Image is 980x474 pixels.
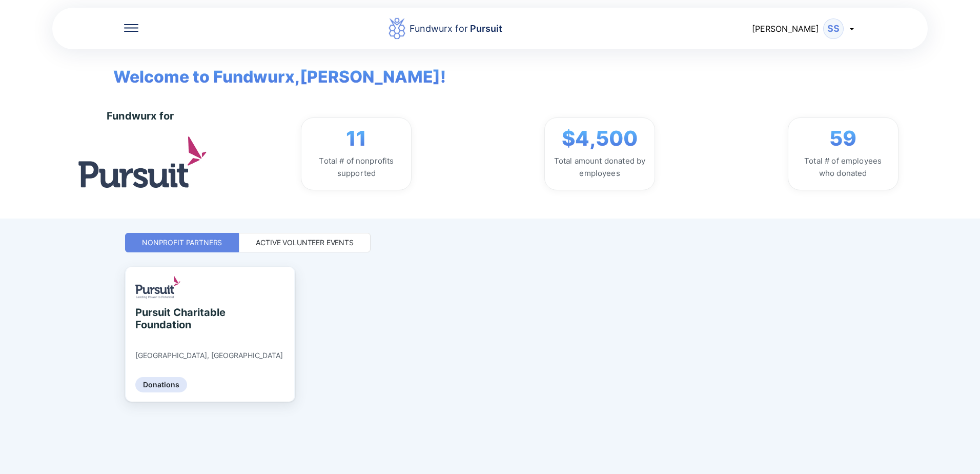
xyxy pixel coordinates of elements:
[410,22,502,36] div: Fundwurx for
[135,306,229,331] div: Pursuit Charitable Foundation
[98,49,446,89] span: Welcome to Fundwurx, [PERSON_NAME] !
[256,238,354,248] div: Active Volunteer Events
[553,155,646,180] div: Total amount donated by employees
[142,238,222,248] div: Nonprofit Partners
[829,126,856,151] span: 59
[562,126,638,151] span: $4,500
[752,24,819,34] span: [PERSON_NAME]
[135,351,283,360] div: [GEOGRAPHIC_DATA], [GEOGRAPHIC_DATA]
[797,155,890,180] div: Total # of employees who donated
[107,110,174,122] div: Fundwurx for
[78,136,207,187] img: logo.jpg
[346,126,366,151] span: 11
[823,18,844,39] div: SS
[310,155,403,180] div: Total # of nonprofits supported
[135,377,187,392] div: Donations
[468,23,502,34] span: Pursuit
